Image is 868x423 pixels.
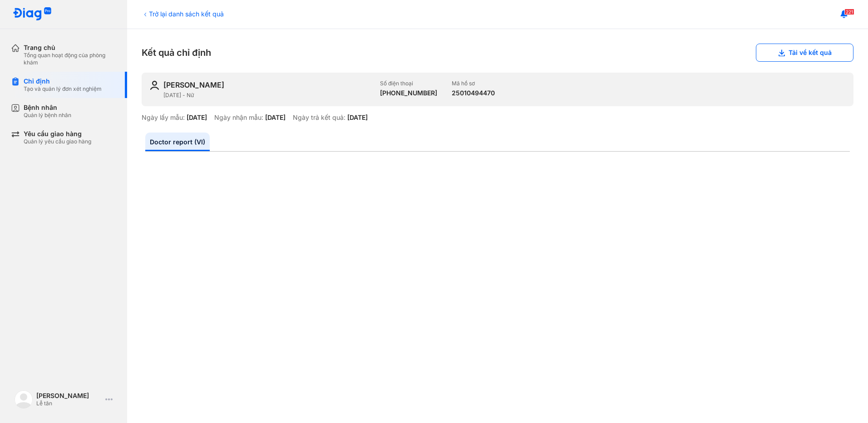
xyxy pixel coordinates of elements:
img: logo [15,390,33,408]
div: Trang chủ [24,44,116,52]
div: Lễ tân [36,400,102,407]
div: Kết quả chỉ định [142,44,853,62]
div: Quản lý bệnh nhân [24,112,71,119]
img: logo [13,7,52,21]
div: Ngày nhận mẫu: [214,113,263,122]
div: Tạo và quản lý đơn xét nghiệm [24,85,102,93]
div: [PERSON_NAME] [36,392,102,400]
div: [DATE] - Nữ [163,92,373,99]
div: [DATE] [187,113,207,122]
div: Số điện thoại [380,80,437,87]
div: Yêu cầu giao hàng [24,130,91,138]
div: Mã hồ sơ [452,80,495,87]
div: [DATE] [265,113,286,122]
div: Tổng quan hoạt động của phòng khám [24,52,116,66]
div: [PHONE_NUMBER] [380,89,437,97]
div: Ngày lấy mẫu: [142,113,185,122]
div: Chỉ định [24,77,102,85]
div: Quản lý yêu cầu giao hàng [24,138,91,145]
button: Tải về kết quả [756,44,853,62]
div: 25010494470 [452,89,495,97]
div: Trở lại danh sách kết quả [142,9,224,19]
a: Doctor report (VI) [145,133,210,151]
span: 221 [844,9,854,15]
div: [PERSON_NAME] [163,80,224,90]
div: [DATE] [347,113,368,122]
div: Ngày trả kết quả: [293,113,345,122]
img: user-icon [149,80,160,91]
div: Bệnh nhân [24,103,71,112]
